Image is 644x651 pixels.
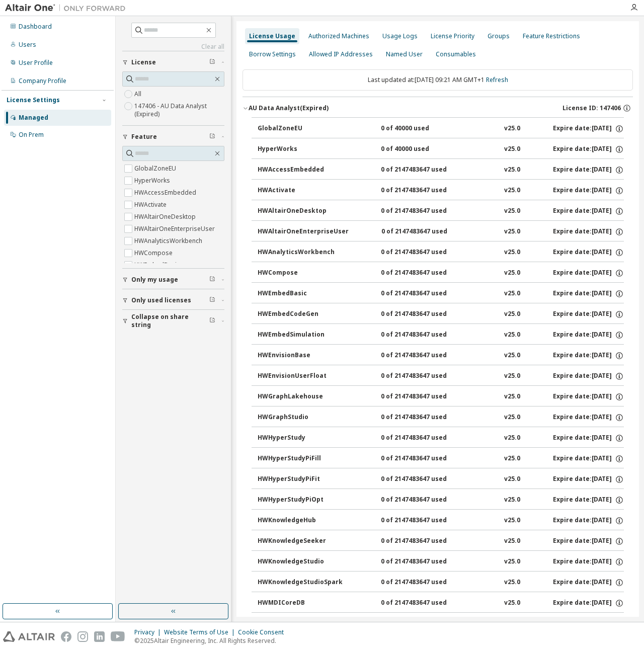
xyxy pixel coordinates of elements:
div: Allowed IP Addresses [309,50,373,58]
div: Expire date: [DATE] [553,516,624,525]
div: 0 of 2147483647 used [381,516,471,525]
div: 0 of 2147483647 used [381,331,471,340]
div: 0 of 2147483647 used [381,227,472,236]
div: Expire date: [DATE] [553,372,624,381]
button: HWEnvisionUserFloat0 of 2147483647 usedv25.0Expire date:[DATE] [258,365,624,387]
button: License [122,51,224,73]
div: Expire date: [DATE] [553,496,624,505]
span: Clear filter [209,276,215,284]
div: Last updated at: [DATE] 09:21 AM GMT+1 [243,69,633,91]
div: Expire date: [DATE] [553,392,624,401]
div: 0 of 2147483647 used [381,310,471,319]
div: HWKnowledgeHub [258,516,348,525]
a: Refresh [486,75,508,84]
div: HWAltairOneDesktop [258,207,348,216]
div: HWEnvisionBase [258,351,348,360]
div: HyperWorks [258,145,348,154]
div: Managed [19,114,48,122]
div: v25.0 [504,289,520,298]
button: HyperWorks0 of 40000 usedv25.0Expire date:[DATE] [258,138,624,160]
div: Authorized Machines [308,32,369,40]
div: Expire date: [DATE] [553,269,624,278]
div: HWKnowledgeSeeker [258,537,348,546]
div: GlobalZoneEU [258,124,348,133]
button: HWAltairOneDesktop0 of 2147483647 usedv25.0Expire date:[DATE] [258,200,624,222]
div: 0 of 2147483647 used [381,475,471,484]
div: v25.0 [504,496,520,505]
div: v25.0 [504,599,520,608]
button: HWGraphStudio0 of 2147483647 usedv25.0Expire date:[DATE] [258,406,624,429]
p: © 2025 Altair Engineering, Inc. All Rights Reserved. [134,636,290,645]
div: Company Profile [19,77,66,85]
div: HWGraphStudio [258,413,348,422]
img: linkedin.svg [94,631,105,642]
div: v25.0 [504,578,520,587]
div: v25.0 [504,269,520,278]
a: Clear all [122,43,224,51]
span: Clear filter [209,58,215,66]
span: Only used licenses [131,296,191,304]
div: v25.0 [504,557,520,566]
button: HWActivate0 of 2147483647 usedv25.0Expire date:[DATE] [258,180,624,202]
div: 0 of 2147483647 used [381,454,471,463]
div: Expire date: [DATE] [553,351,624,360]
div: 0 of 2147483647 used [381,269,471,278]
div: v25.0 [504,248,520,257]
img: instagram.svg [77,631,88,642]
div: 0 of 2147483647 used [381,207,471,216]
div: Expire date: [DATE] [553,248,624,257]
div: Expire date: [DATE] [553,599,624,608]
div: Expire date: [DATE] [553,186,624,195]
button: GlobalZoneEU0 of 40000 usedv25.0Expire date:[DATE] [258,118,624,140]
div: Groups [488,32,510,40]
button: Only used licenses [122,289,224,311]
div: Dashboard [19,23,52,31]
span: Clear filter [209,317,215,325]
img: altair_logo.svg [3,631,55,642]
div: Consumables [436,50,476,58]
button: HWMonarchClassic0 of 2147483647 usedv25.0Expire date:[DATE] [258,613,624,635]
div: v25.0 [504,145,520,154]
div: Expire date: [DATE] [553,166,624,175]
div: Expire date: [DATE] [553,124,624,133]
div: 0 of 2147483647 used [381,372,471,381]
div: 0 of 2147483647 used [381,289,471,298]
button: HWAnalyticsWorkbench0 of 2147483647 usedv25.0Expire date:[DATE] [258,241,624,264]
label: 147406 - AU Data Analyst (Expired) [134,100,224,120]
div: HWEmbedSimulation [258,331,348,340]
div: v25.0 [504,227,520,236]
button: HWAccessEmbedded0 of 2147483647 usedv25.0Expire date:[DATE] [258,159,624,181]
div: v25.0 [504,372,520,381]
button: HWEmbedBasic0 of 2147483647 usedv25.0Expire date:[DATE] [258,283,624,305]
button: Only my usage [122,269,224,291]
span: Collapse on share string [131,313,209,329]
div: v25.0 [504,186,520,195]
span: License ID: 147406 [562,104,621,112]
div: 0 of 2147483647 used [381,351,471,360]
button: HWKnowledgeStudioSpark0 of 2147483647 usedv25.0Expire date:[DATE] [258,572,624,594]
div: v25.0 [504,351,520,360]
div: On Prem [19,131,44,139]
div: HWHyperStudy [258,434,348,443]
div: HWKnowledgeStudioSpark [258,578,348,587]
div: HWKnowledgeStudio [258,557,348,566]
div: HWEmbedCodeGen [258,310,348,319]
div: Expire date: [DATE] [553,413,624,422]
label: HWAccessEmbedded [134,187,198,199]
div: 0 of 2147483647 used [381,599,471,608]
div: v25.0 [504,475,520,484]
button: HWEmbedSimulation0 of 2147483647 usedv25.0Expire date:[DATE] [258,324,624,346]
div: HWActivate [258,186,348,195]
div: HWGraphLakehouse [258,392,348,401]
label: HWAltairOneDesktop [134,211,198,223]
button: HWEnvisionBase0 of 2147483647 usedv25.0Expire date:[DATE] [258,345,624,367]
div: Expire date: [DATE] [553,227,624,236]
div: User Profile [19,59,53,67]
button: HWHyperStudyPiOpt0 of 2147483647 usedv25.0Expire date:[DATE] [258,489,624,511]
span: Only my usage [131,276,178,284]
div: Expire date: [DATE] [553,331,624,340]
button: HWAltairOneEnterpriseUser0 of 2147483647 usedv25.0Expire date:[DATE] [258,221,624,243]
button: Feature [122,126,224,148]
span: Feature [131,133,157,141]
label: All [134,88,143,100]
